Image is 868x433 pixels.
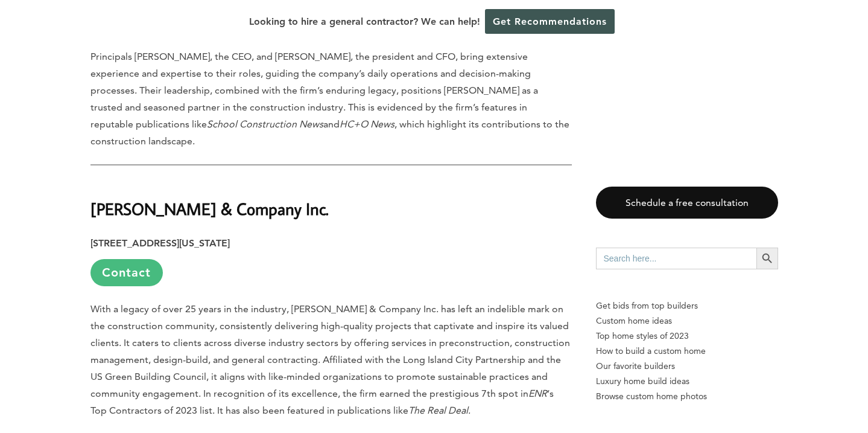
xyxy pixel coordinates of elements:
a: How to build a custom home [596,344,778,359]
input: Search here... [596,248,756,269]
em: School Construction News [207,118,323,130]
a: Our favorite builders [596,359,778,374]
strong: [PERSON_NAME] & Company Inc. [90,198,329,219]
em: The Real Deal [408,405,468,416]
a: Custom home ideas [596,313,778,329]
a: Get Recommendations [485,9,615,34]
p: Principals [PERSON_NAME], the CEO, and [PERSON_NAME], the president and CFO, bring extensive expe... [90,48,572,150]
em: ENR [528,388,547,399]
em: HC+O News [340,118,394,130]
p: With a legacy of over 25 years in the industry, [PERSON_NAME] & Company Inc. has left an indelibl... [90,301,572,419]
strong: [STREET_ADDRESS][US_STATE] [90,237,230,249]
a: Luxury home build ideas [596,374,778,389]
a: Browse custom home photos [596,389,778,404]
a: Schedule a free consultation [596,187,778,219]
svg: Search [761,252,774,265]
a: Top home styles of 2023 [596,329,778,344]
a: Contact [90,259,163,286]
p: Get bids from top builders [596,298,778,313]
